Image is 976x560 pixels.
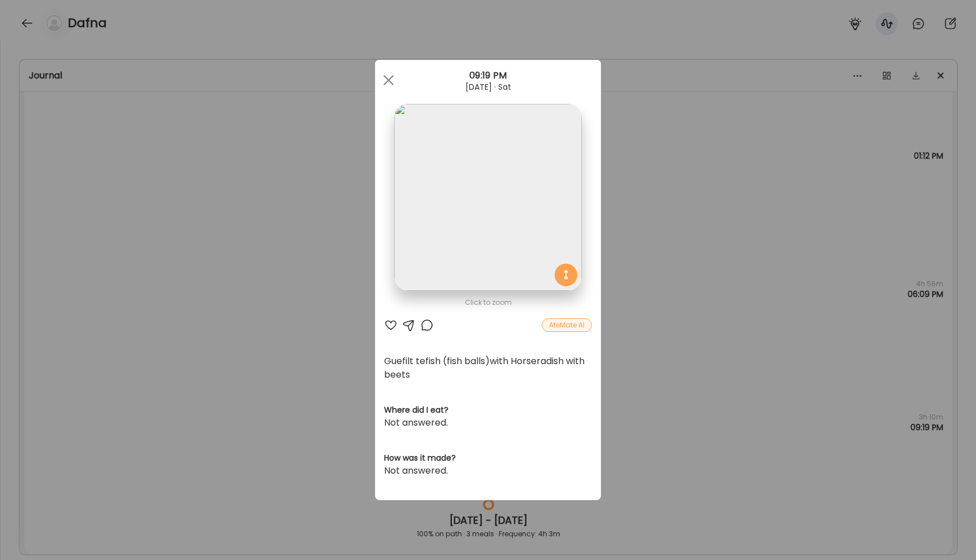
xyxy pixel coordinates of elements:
[384,464,592,478] div: Not answered.
[542,318,592,332] div: AteMate AI
[384,416,592,430] div: Not answered.
[384,452,592,464] h3: How was it made?
[394,104,581,291] img: images%2Fks8nv1RY8DZ158aJp4jlWzC2TsT2%2F65g3mEwMFahS6IOwoKv0%2Fh0W2bzf1Ryffgv3Piw2L_1080
[375,69,601,82] div: 09:19 PM
[384,355,592,382] div: Guefilt tefish (fish balls)with Horseradish with beets
[384,296,592,309] div: Click to zoom
[375,82,601,91] div: [DATE] · Sat
[384,404,592,416] h3: Where did I eat?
